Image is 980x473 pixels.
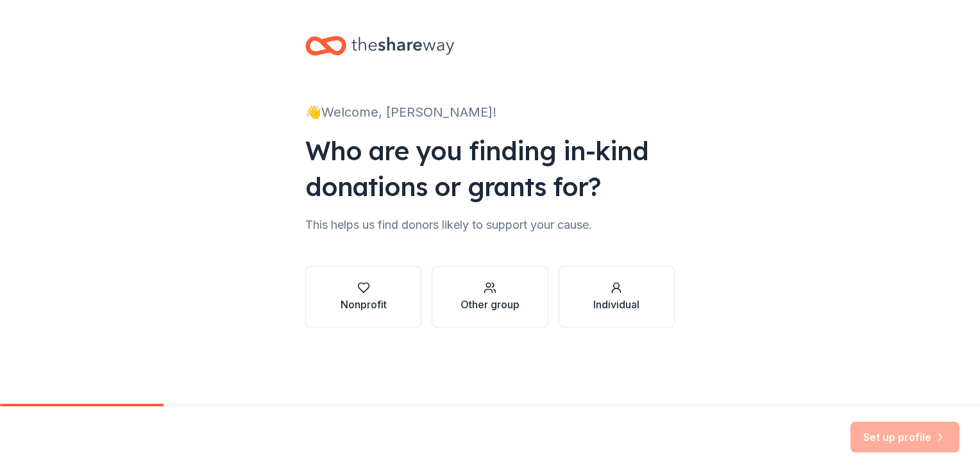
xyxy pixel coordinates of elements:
button: Other group [432,266,548,328]
div: Other group [460,297,520,312]
div: This helps us find donors likely to support your cause. [305,215,675,235]
div: 👋 Welcome, [PERSON_NAME]! [305,102,675,122]
button: Nonprofit [305,266,421,328]
div: Who are you finding in-kind donations or grants for? [305,133,675,204]
button: Individual [559,266,675,328]
div: Individual [593,297,639,312]
div: Nonprofit [341,297,387,312]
